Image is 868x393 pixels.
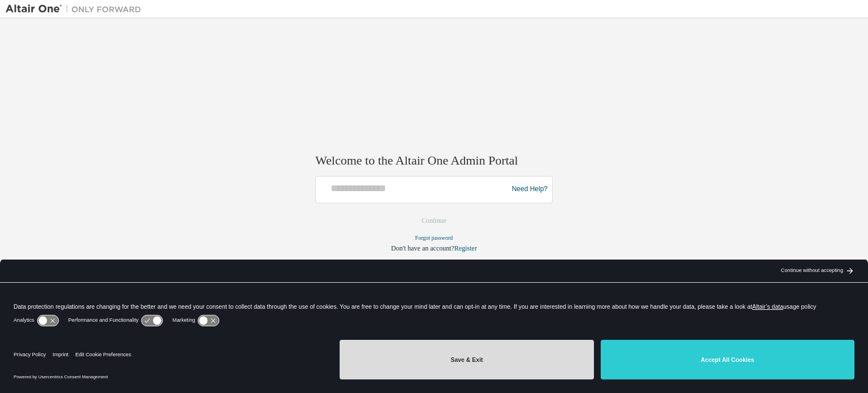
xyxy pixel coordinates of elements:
[391,244,454,252] span: Don't have an account?
[315,153,553,169] h2: Welcome to the Altair One Admin Portal
[6,3,147,15] img: Altair One
[415,235,453,241] a: Forgot password
[454,244,477,252] a: Register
